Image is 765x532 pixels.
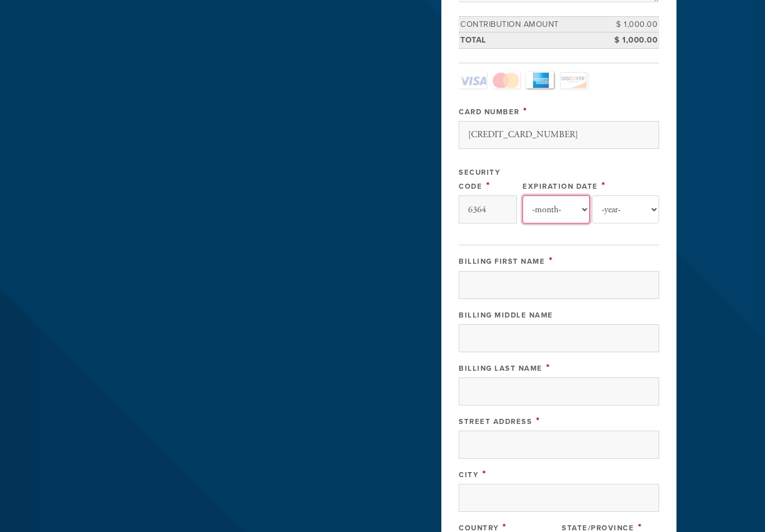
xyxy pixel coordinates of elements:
[609,32,659,49] td: $ 1,000.00
[459,311,553,320] label: Billing Middle Name
[486,179,491,192] span: This field is required.
[459,470,478,479] label: City
[459,257,545,266] label: Billing First Name
[459,417,532,426] label: Street Address
[601,179,606,192] span: This field is required.
[546,361,551,374] span: This field is required.
[523,195,590,223] select: Expiration Date month
[459,72,487,88] a: Visa
[559,72,587,88] a: Discover
[549,254,553,267] span: This field is required.
[536,414,540,427] span: This field is required.
[459,168,500,191] label: Security Code
[459,32,609,49] td: Total
[523,182,598,191] label: Expiration Date
[592,195,659,223] select: Expiration Date year
[526,72,554,88] a: Amex
[459,364,543,373] label: Billing Last Name
[459,108,520,116] label: Card Number
[482,468,487,480] span: This field is required.
[492,72,520,88] a: MasterCard
[459,16,609,32] td: Contribution Amount
[523,105,528,117] span: This field is required.
[609,16,659,32] td: $ 1,000.00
